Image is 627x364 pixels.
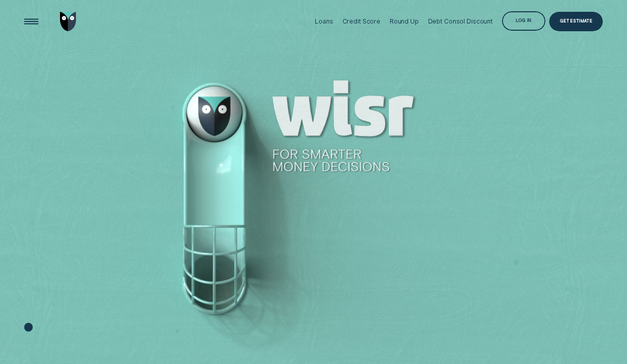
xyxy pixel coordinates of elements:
a: Get Estimate [549,12,603,31]
div: Loans [315,17,333,25]
div: Round Up [390,17,419,25]
div: Credit Score [342,17,381,25]
img: Wisr [60,12,76,31]
button: Open Menu [22,12,41,31]
button: Log in [502,11,545,31]
div: Debt Consol Discount [428,17,493,25]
